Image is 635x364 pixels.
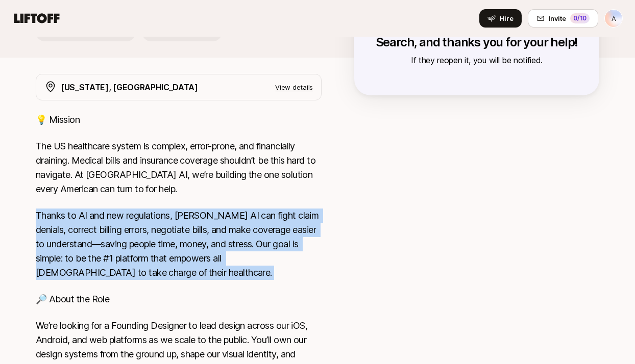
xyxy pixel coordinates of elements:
[375,54,579,67] p: If they reopen it, you will be notified.
[275,82,313,92] p: View details
[36,292,322,306] p: 🔎 About the Role
[479,9,522,28] button: Hire
[612,12,616,24] p: A
[549,13,566,23] span: Invite
[61,81,198,94] p: [US_STATE], [GEOGRAPHIC_DATA]
[36,209,322,280] p: Thanks to AI and new regulations, [PERSON_NAME] AI can fight claim denials, correct billing error...
[36,139,322,196] p: The US healthcare system is complex, error-prone, and financially draining. Medical bills and ins...
[36,113,322,127] p: 💡 Mission
[570,13,590,23] div: 0 /10
[604,9,623,28] button: A
[500,13,514,23] span: Hire
[528,9,598,28] button: Invite0/10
